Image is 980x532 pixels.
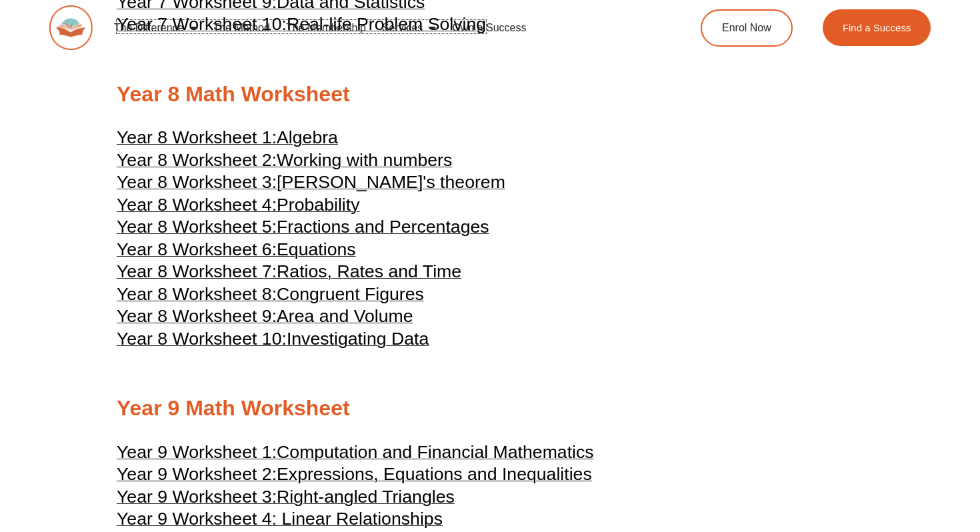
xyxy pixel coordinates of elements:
a: Year 9 Worksheet 4: Linear Relationships [117,515,443,528]
a: Year 9 Worksheet 1:Computation and Financial Mathematics [117,448,594,461]
a: Own a Success [444,13,534,43]
span: Year 8 Worksheet 3: [117,172,277,192]
span: Year 8 Worksheet 10: [117,329,287,349]
span: Fractions and Percentages [277,217,489,237]
span: Year 8 Worksheet 7: [117,261,277,281]
span: Ratios, Rates and Time [277,261,461,281]
a: Year 8 Worksheet 4:Probability [117,201,360,214]
nav: Menu [106,13,651,43]
span: Enrol Now [722,23,771,33]
span: Year 9 Worksheet 2: [117,464,277,484]
a: Year 9 Worksheet 3:Right-angled Triangles [117,493,455,506]
a: Year 9 Worksheet 2:Expressions, Equations and Inequalities [117,470,592,483]
span: Computation and Financial Mathematics [277,442,594,462]
iframe: Chat Widget [751,381,980,532]
span: Investigating Data [287,329,429,349]
span: Year 9 Worksheet 4: Linear Relationships [117,509,443,529]
span: Year 8 Worksheet 8: [117,284,277,304]
span: Year 8 Worksheet 1: [117,127,277,147]
a: The Method [205,13,277,43]
span: Year 9 Worksheet 3: [117,487,277,507]
span: Year 9 Worksheet 1: [117,442,277,462]
a: The Membership [278,13,374,43]
a: The Difference [106,13,205,43]
span: [PERSON_NAME]'s theorem [277,172,505,192]
h2: Year 8 Math Worksheet [117,81,863,109]
span: Year 8 Worksheet 6: [117,239,277,259]
a: Year 8 Worksheet 9:Area and Volume [117,312,413,325]
span: Year 8 Worksheet 9: [117,306,277,326]
a: Year 8 Worksheet 1:Algebra [117,133,338,147]
span: Expressions, Equations and Inequalities [277,464,592,484]
a: Year 8 Worksheet 2:Working with numbers [117,156,452,169]
a: Enrol Now [701,9,793,47]
a: Year 8 Worksheet 7:Ratios, Rates and Time [117,267,461,281]
span: Probability [277,195,359,215]
a: Year 8 Worksheet 6:Equations [117,245,356,259]
span: Working with numbers [277,150,452,170]
span: Find a Success [843,23,911,33]
a: Year 8 Worksheet 8:Congruent Figures [117,290,424,303]
span: Congruent Figures [277,284,424,304]
span: Right-angled Triangles [277,487,455,507]
a: Services [374,13,444,43]
h2: Year 9 Math Worksheet [117,395,863,423]
a: Year 8 Worksheet 3:[PERSON_NAME]'s theorem [117,178,505,191]
span: Algebra [277,127,338,147]
span: Year 8 Worksheet 4: [117,195,277,215]
span: Area and Volume [277,306,413,326]
span: Equations [277,239,356,259]
a: Year 8 Worksheet 5:Fractions and Percentages [117,223,489,236]
span: Year 8 Worksheet 2: [117,150,277,170]
span: Year 8 Worksheet 5: [117,217,277,237]
a: Year 8 Worksheet 10:Investigating Data [117,335,429,348]
a: Find a Success [823,9,931,46]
